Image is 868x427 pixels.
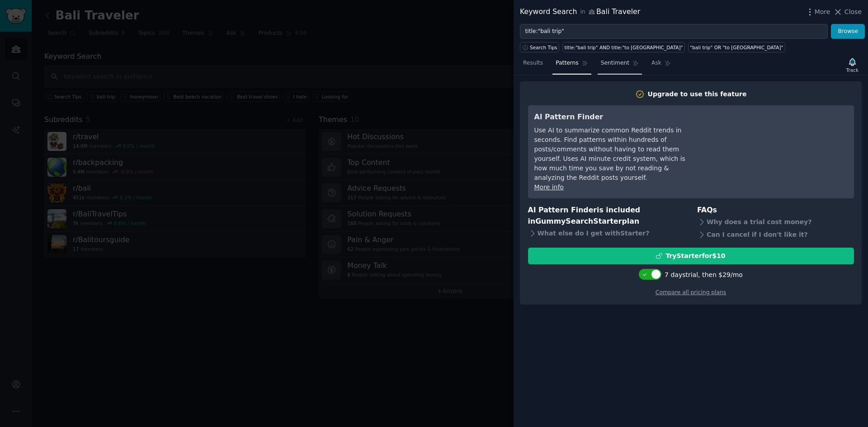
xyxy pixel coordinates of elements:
[528,227,685,239] div: What else do I get with Starter ?
[598,56,642,75] a: Sentiment
[552,56,591,75] a: Patterns
[535,217,622,225] span: GummySearch Starter
[665,270,743,280] div: 7 days trial, then $ 29 /mo
[565,44,683,51] div: title:"bali trip" AND title:"to [GEOGRAPHIC_DATA]"
[712,112,848,179] iframe: YouTube video player
[601,59,629,67] span: Sentiment
[815,7,830,17] span: More
[656,289,726,296] a: Compare all pricing plans
[805,7,830,17] button: More
[831,24,865,39] button: Browse
[844,7,862,17] span: Close
[697,205,854,216] h3: FAQs
[843,56,862,75] button: Track
[528,205,685,227] h3: AI Pattern Finder is included in plan
[580,8,585,16] span: in
[697,229,854,241] div: Can I cancel if I don't like it?
[520,42,559,52] button: Search Tips
[523,59,543,67] span: Results
[520,56,546,75] a: Results
[534,126,699,183] div: Use AI to summarize common Reddit trends in seconds. Find patterns within hundreds of posts/comme...
[530,44,557,51] span: Search Tips
[697,216,854,229] div: Why does a trial cost money?
[648,56,674,75] a: Ask
[833,7,862,17] button: Close
[665,251,725,261] div: Try Starter for $10
[562,42,685,52] a: title:"bali trip" AND title:"to [GEOGRAPHIC_DATA]"
[520,24,828,39] input: Try a keyword related to your business
[528,248,854,264] button: TryStarterfor$10
[520,6,640,18] div: Keyword Search Bali Traveler
[651,59,661,67] span: Ask
[688,42,785,52] a: "bali trip" OR "to [GEOGRAPHIC_DATA]"
[534,112,699,123] h3: AI Pattern Finder
[556,59,578,67] span: Patterns
[690,44,783,51] div: "bali trip" OR "to [GEOGRAPHIC_DATA]"
[648,89,747,99] div: Upgrade to use this feature
[846,67,859,73] div: Track
[534,183,564,191] a: More info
